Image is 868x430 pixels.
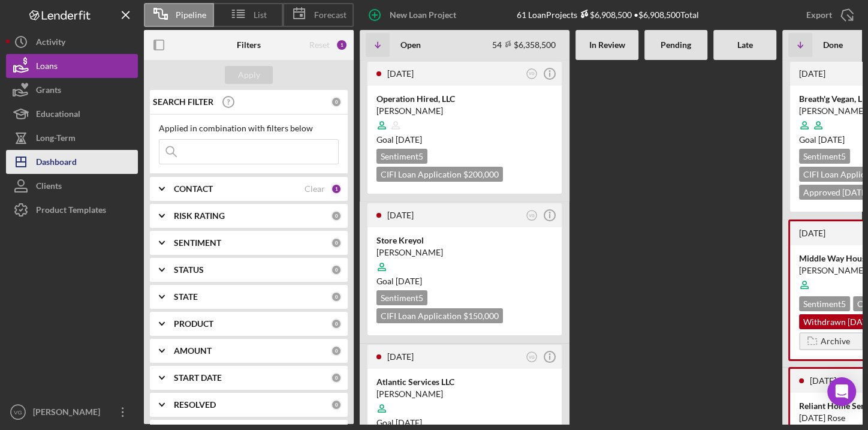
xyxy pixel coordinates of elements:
time: 2025-06-20 12:20 [799,68,825,79]
button: Archive [799,332,863,350]
div: [PERSON_NAME] [376,246,553,258]
button: Loans [6,54,138,78]
text: VG [529,71,534,76]
div: Sentiment 5 [799,149,850,164]
div: CIFI Loan Application [376,167,503,182]
div: [PERSON_NAME] [30,400,108,427]
a: [DATE]VGStore Kreyol[PERSON_NAME]Goal [DATE]Sentiment5CIFI Loan Application $150,000 [366,202,563,337]
button: New Loan Project [360,3,468,27]
div: Educational [36,102,80,129]
div: Apply [238,66,260,84]
div: [PERSON_NAME] [376,388,553,400]
span: Forecast [314,10,346,20]
span: $200,000 [463,169,499,179]
b: RESOLVED [174,400,216,410]
div: Clear [305,184,325,194]
span: Goal [376,417,422,428]
div: 0 [331,399,342,410]
text: VG [14,409,22,416]
time: 2025-09-24 16:57 [387,351,414,362]
div: Export [806,3,832,27]
text: VG [529,213,534,217]
span: Goal [799,134,845,145]
div: Product Templates [36,198,106,225]
div: Activity [36,30,65,57]
span: Pipeline [176,10,206,20]
button: VG [524,66,540,82]
div: 0 [331,237,342,248]
button: Apply [225,66,273,84]
div: 0 [331,264,342,275]
b: CONTACT [174,184,213,194]
button: Grants [6,78,138,102]
b: Done [823,40,843,50]
button: VG [524,208,540,224]
b: RISK RATING [174,211,225,221]
div: Loans [36,54,58,81]
time: 2025-09-24 19:17 [387,210,414,220]
time: 11/06/2025 [396,276,422,286]
div: 0 [331,291,342,302]
span: $150,000 [463,311,499,321]
b: Open [400,40,421,50]
time: 2025-02-20 14:34 [810,375,836,386]
button: Dashboard [6,150,138,174]
div: Atlantic Services LLC [376,376,553,388]
div: Archive [821,332,850,350]
span: List [254,10,267,20]
div: 1 [336,39,348,51]
div: Sentiment 5 [799,296,850,311]
div: CIFI Loan Application [376,308,503,323]
button: Export [794,3,862,27]
div: 0 [331,211,342,221]
button: Product Templates [6,198,138,222]
b: Pending [661,40,691,50]
div: 1 [331,184,342,194]
div: 0 [331,97,342,107]
time: 2025-04-07 17:28 [799,228,825,238]
div: 0 [331,372,342,383]
time: 11/08/2025 [396,417,422,428]
b: STATUS [174,265,204,275]
button: VG [524,349,540,365]
div: Open Intercom Messenger [827,377,856,406]
b: SEARCH FILTER [153,97,213,107]
b: START DATE [174,373,222,383]
div: Dashboard [36,150,77,177]
text: VG [529,354,534,359]
div: Clients [36,174,62,201]
button: VG[PERSON_NAME] [6,400,138,424]
span: Goal [376,134,422,145]
time: 10/27/2025 [396,134,422,145]
span: Goal [376,276,422,286]
div: [PERSON_NAME] [376,105,553,117]
b: STATE [174,292,198,302]
div: 0 [331,318,342,329]
b: SENTIMENT [174,238,221,248]
b: Late [737,40,753,50]
button: Activity [6,30,138,54]
div: 61 Loan Projects • $6,908,500 Total [517,10,699,20]
div: New Loan Project [390,3,456,27]
button: Clients [6,174,138,198]
div: Operation Hired, LLC [376,93,553,105]
div: $6,908,500 [577,10,632,20]
div: Grants [36,78,61,105]
b: In Review [589,40,625,50]
div: Reset [309,40,330,50]
button: Long-Term [6,126,138,150]
a: [DATE]VGOperation Hired, LLC[PERSON_NAME]Goal [DATE]Sentiment5CIFI Loan Application $200,000 [366,60,563,196]
div: Applied in combination with filters below [159,124,339,133]
time: 04/13/2025 [818,134,845,145]
div: Sentiment 5 [376,149,427,164]
button: Educational [6,102,138,126]
b: Filters [237,40,261,50]
div: Sentiment 5 [376,290,427,305]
